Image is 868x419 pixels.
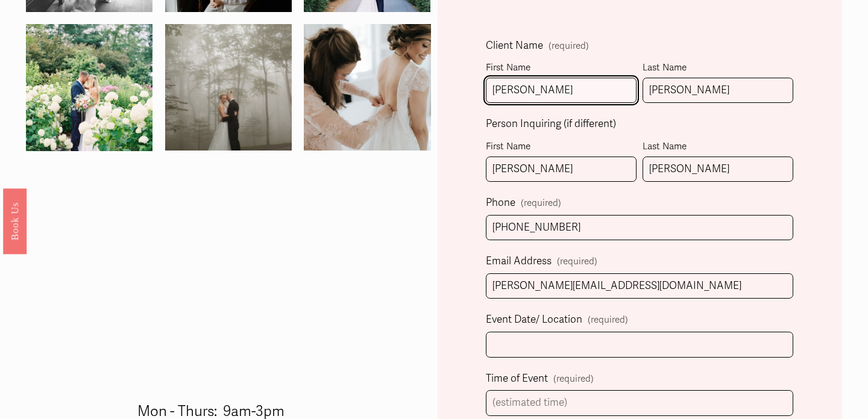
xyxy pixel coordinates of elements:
[486,311,582,329] span: Event Date/ Location
[486,60,637,77] div: First Name
[486,370,548,388] span: Time of Event
[486,194,515,213] span: Phone
[486,138,637,156] div: First Name
[486,115,616,134] span: Person Inquiring (if different)
[549,42,589,51] span: (required)
[588,312,628,328] span: (required)
[521,199,561,208] span: (required)
[3,188,27,254] a: Book Us
[272,24,462,151] img: ASW-178.jpg
[553,371,594,387] span: (required)
[133,24,323,151] img: a&b-249.jpg
[486,252,552,271] span: Email Address
[486,390,793,416] input: (estimated time)
[643,138,793,156] div: Last Name
[486,37,543,55] span: Client Name
[557,253,597,270] span: (required)
[643,60,793,77] div: Last Name
[26,4,153,172] img: 14305484_1259623107382072_1992716122685880553_o.jpg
